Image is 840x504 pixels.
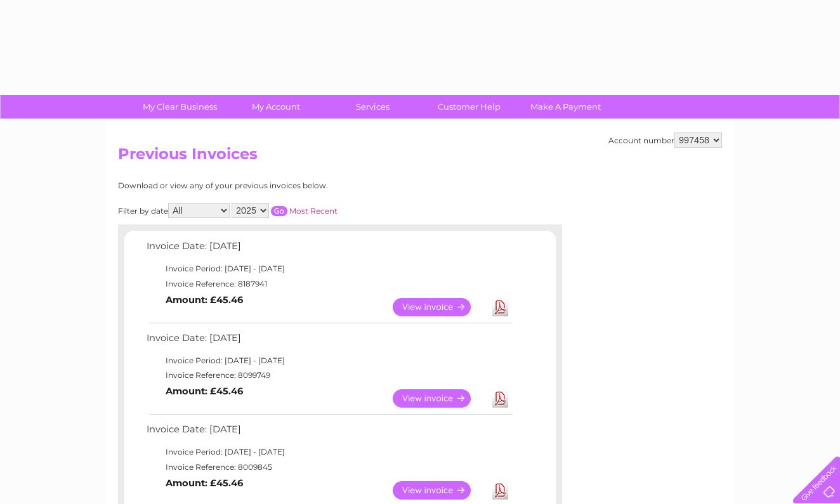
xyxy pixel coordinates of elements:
a: Services [320,95,425,119]
a: Download [492,298,508,316]
a: View [393,298,486,316]
a: My Account [224,95,329,119]
h2: Previous Invoices [118,145,722,169]
td: Invoice Reference: 8187941 [143,276,515,292]
td: Invoice Date: [DATE] [143,421,515,444]
div: Account number [608,132,722,148]
a: View [393,389,486,408]
a: Most Recent [289,206,338,216]
td: Invoice Period: [DATE] - [DATE] [143,444,515,460]
a: Download [492,389,508,408]
a: View [393,481,486,500]
div: Filter by date [118,203,451,218]
a: My Clear Business [128,95,232,119]
td: Invoice Date: [DATE] [143,330,515,353]
b: Amount: £45.46 [166,294,243,306]
td: Invoice Period: [DATE] - [DATE] [143,353,515,368]
a: Customer Help [417,95,522,119]
b: Amount: £45.46 [166,477,243,489]
b: Amount: £45.46 [166,385,243,397]
a: Make A Payment [513,95,618,119]
td: Invoice Period: [DATE] - [DATE] [143,261,515,276]
td: Invoice Date: [DATE] [143,238,515,261]
a: Download [492,481,508,500]
div: Download or view any of your previous invoices below. [118,181,451,190]
td: Invoice Reference: 8009845 [143,460,515,475]
td: Invoice Reference: 8099749 [143,368,515,383]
